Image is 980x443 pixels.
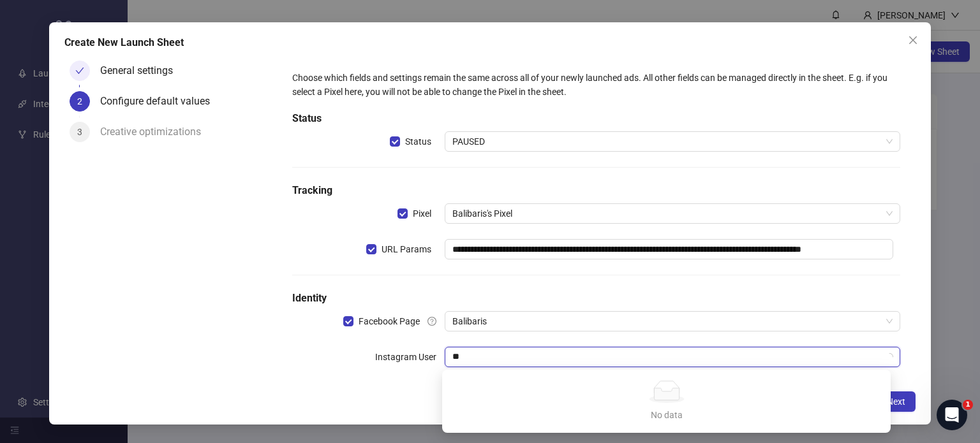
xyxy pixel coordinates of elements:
label: Instagram User [375,347,445,367]
div: Create New Launch Sheet [64,35,916,50]
span: close [908,35,918,45]
div: General settings [100,61,183,81]
span: PAUSED [452,132,893,151]
h5: Tracking [292,183,900,198]
span: URL Params [376,242,436,256]
span: Status [400,134,436,149]
iframe: Intercom live chat [937,400,967,430]
span: Pixel [408,207,436,221]
span: check [75,66,84,75]
span: Balibaris [452,312,893,331]
span: 2 [77,96,82,106]
div: Choose which fields and settings remain the same across all of your newly launched ads. All other... [292,71,900,99]
div: Creative optimizations [100,122,211,142]
span: Balibaris's Pixel [452,204,893,223]
div: Configure default values [100,91,220,112]
div: No data [457,408,875,422]
h5: Identity [292,291,900,306]
button: Close [903,30,923,50]
span: 3 [77,127,82,137]
span: loading [886,353,893,361]
span: question-circle [427,317,436,326]
button: Next [877,391,916,412]
span: Facebook Page [353,314,425,328]
span: Next [887,396,905,407]
span: 1 [963,400,973,410]
h5: Status [292,111,900,126]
